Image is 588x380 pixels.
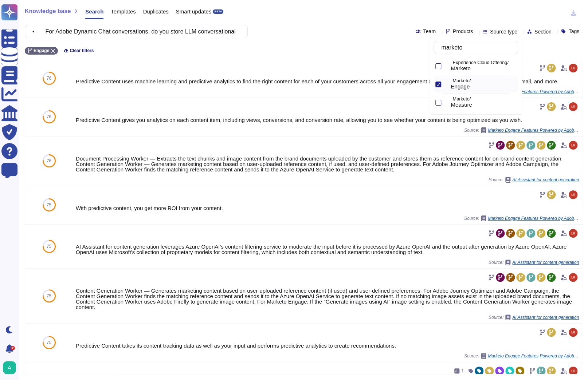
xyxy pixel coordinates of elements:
[143,9,169,14] span: Duplicates
[453,29,473,34] span: Products
[512,315,579,320] span: AI Assistant for content generation
[76,156,579,172] div: Document Processing Worker — Extracts the text chunks and image content from the brand documents ...
[47,294,51,298] span: 75
[25,8,71,14] span: Knowledge base
[451,83,515,90] div: Engage
[176,9,212,14] span: Smart updates
[512,178,579,182] span: AI Assistant for content generation
[85,9,103,14] span: Search
[445,98,448,107] div: Measure
[76,288,579,310] div: Content Generation Worker — Generates marketing content based on user-uploaded reference content ...
[569,141,577,150] img: user
[489,260,579,265] span: Source:
[76,79,579,84] div: Predictive Content uses machine learning and predictive analytics to find the right content for e...
[489,177,579,183] span: Source:
[76,205,579,211] div: With predictive content, you get more ROI from your content.
[1,360,21,376] button: user
[569,367,577,375] img: user
[76,117,579,123] div: Predictive Content gives you analytics on each content item, including views, conversions, and co...
[490,29,517,34] span: Source type
[445,62,448,70] div: Marketo
[451,102,515,108] div: Measure
[445,76,518,92] div: Engage
[76,343,579,348] div: Predictive Content takes its content tracking data as well as your input and performs predictive ...
[213,9,223,14] div: BETA
[489,314,579,320] span: Source:
[512,260,579,265] span: AI Assistant for content generation
[569,190,577,199] img: user
[569,328,577,337] img: user
[76,244,579,255] div: AI Assistant for content generation leverages Azure OpenAI's content filtering service to moderat...
[47,159,51,163] span: 76
[47,203,51,207] span: 75
[488,90,579,94] span: Marketo Engage Features Powered by Adobe Sensei
[488,216,579,221] span: Marketo Engage Features Powered by Adobe Sensei
[451,65,470,72] span: Marketo
[438,41,518,54] input: Search by keywords
[11,346,15,350] div: 9+
[445,58,518,74] div: Marketo
[70,48,94,53] span: Clear filters
[47,340,51,345] span: 75
[34,48,49,53] span: Engage
[464,353,579,359] span: Source:
[445,94,518,111] div: Measure
[451,102,472,108] span: Measure
[452,97,515,102] p: Marketo/
[29,25,240,38] input: Search a question or template...
[488,128,579,132] span: Marketo Engage Features Powered by Adobe Sensei
[452,79,515,83] p: Marketo/
[451,83,470,90] span: Engage
[568,29,579,34] span: Tags
[47,115,51,119] span: 76
[569,273,577,282] img: user
[111,9,136,14] span: Templates
[488,354,579,358] span: Marketo Engage Features Powered by Adobe Sensei
[3,361,16,374] img: user
[423,29,436,34] span: Team
[534,29,552,34] span: Section
[569,64,577,72] img: user
[464,215,579,221] span: Source:
[569,102,577,111] img: user
[47,76,51,80] span: 76
[445,80,448,88] div: Engage
[461,369,464,373] span: 1
[47,244,51,249] span: 75
[451,65,515,72] div: Marketo
[464,127,579,133] span: Source:
[569,229,577,238] img: user
[452,60,515,65] p: Experience Cloud Offering/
